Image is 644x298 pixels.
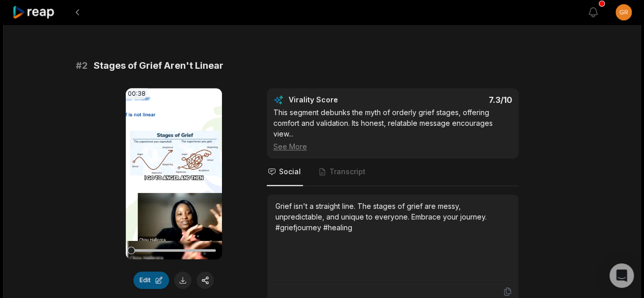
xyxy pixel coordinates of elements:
[133,272,169,289] button: Edit
[289,95,398,105] div: Virality Score
[279,167,301,177] span: Social
[403,95,512,105] div: 7.3 /10
[126,88,222,259] video: Your browser does not support mp4 format.
[275,201,510,233] div: Grief isn't a straight line. The stages of grief are messy, unpredictable, and unique to everyone...
[267,158,519,186] nav: Tabs
[94,59,223,73] span: Stages of Grief Aren't Linear
[273,141,512,152] div: See More
[273,107,512,152] div: This segment debunks the myth of orderly grief stages, offering comfort and validation. Its hones...
[609,263,634,288] div: Open Intercom Messenger
[329,167,366,177] span: Transcript
[76,59,88,73] span: # 2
